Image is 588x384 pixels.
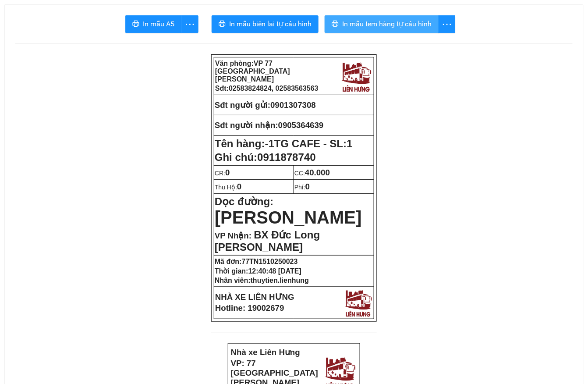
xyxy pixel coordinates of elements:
[215,60,290,83] span: VP 77 [GEOGRAPHIC_DATA][PERSON_NAME]
[215,184,241,191] span: Thu Hộ:
[242,258,298,265] span: 77TN1510250023
[36,57,96,66] strong: Phiếu gửi hàng
[215,277,309,284] strong: Nhân viên:
[215,121,278,130] strong: Sđt người nhận:
[215,208,362,227] span: [PERSON_NAME]
[251,277,309,284] span: thuytien.lienhung
[215,60,290,83] strong: Văn phòng:
[305,168,330,177] span: 40.000
[257,151,315,163] span: 0911878740
[3,15,90,53] strong: VP: 77 [GEOGRAPHIC_DATA][PERSON_NAME][GEOGRAPHIC_DATA]
[305,182,310,191] span: 0
[215,196,362,226] strong: Dọc đường:
[294,170,330,177] span: CC:
[125,15,181,33] button: printerIn mẫu A5
[332,20,339,28] span: printer
[215,258,298,265] strong: Mã đơn:
[265,138,353,149] span: -1TG CAFE - SL:
[212,15,319,33] button: printerIn mẫu biên lai tự cấu hình
[270,100,316,110] span: 0901307308
[132,20,139,28] span: printer
[3,4,72,14] strong: Nhà xe Liên Hưng
[325,15,439,33] button: printerIn mẫu tem hàng tự cấu hình
[215,85,319,92] strong: Sđt:
[215,231,251,240] span: VP Nhận:
[181,19,198,30] span: more
[215,303,284,313] strong: Hotline: 19002679
[342,18,432,29] span: In mẫu tem hàng tự cấu hình
[143,18,174,29] span: In mẫu A5
[215,267,301,275] strong: Thời gian:
[439,19,455,30] span: more
[294,184,310,191] span: Phí:
[225,168,230,177] span: 0
[248,267,302,275] span: 12:40:48 [DATE]
[231,348,300,357] strong: Nhà xe Liên Hưng
[343,288,373,318] img: logo
[215,229,320,253] span: BX Đức Long [PERSON_NAME]
[94,11,128,47] img: logo
[229,85,319,92] span: 02583824824, 02583563563
[215,151,316,163] span: Ghi chú:
[215,138,353,149] strong: Tên hàng:
[215,100,270,110] strong: Sđt người gửi:
[219,20,226,28] span: printer
[347,138,352,149] span: 1
[438,15,456,33] button: more
[237,182,241,191] span: 0
[340,60,373,93] img: logo
[278,121,324,130] span: 0905364639
[181,15,198,33] button: more
[215,170,230,177] span: CR:
[229,18,312,29] span: In mẫu biên lai tự cấu hình
[215,292,294,302] strong: NHÀ XE LIÊN HƯNG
